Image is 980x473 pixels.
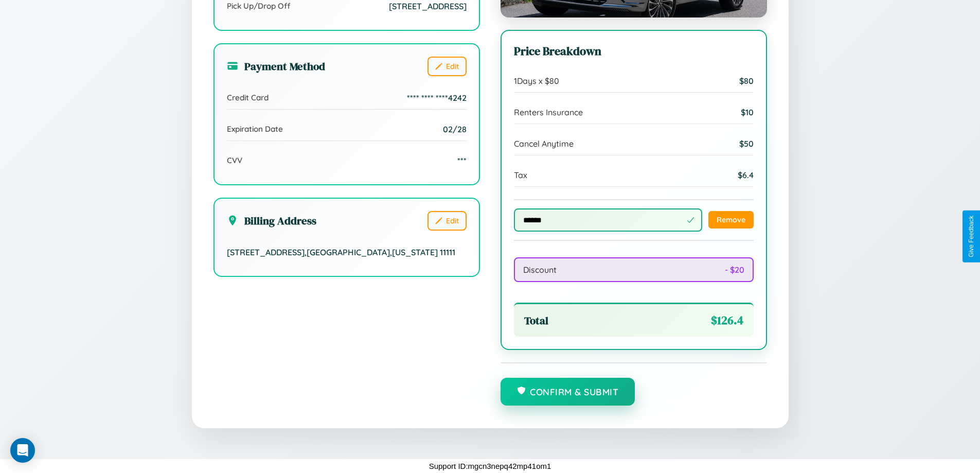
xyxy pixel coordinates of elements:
[10,438,35,463] div: Open Intercom Messenger
[427,57,467,76] button: Edit
[227,1,291,11] span: Pick Up/Drop Off
[711,312,743,328] span: $ 126.4
[227,124,283,134] span: Expiration Date
[227,213,316,228] h3: Billing Address
[227,59,325,74] h3: Payment Method
[501,378,635,406] button: Confirm & Submit
[227,247,455,257] span: [STREET_ADDRESS] , [GEOGRAPHIC_DATA] , [US_STATE] 11111
[429,459,551,473] p: Support ID: mgcn3nepq42mp41om1
[227,155,242,165] span: CVV
[523,265,557,275] span: Discount
[443,124,467,134] span: 02/28
[968,216,975,257] div: Give Feedback
[227,93,269,102] span: Credit Card
[389,1,467,11] span: [STREET_ADDRESS]
[741,107,754,117] span: $ 10
[708,211,754,229] button: Remove
[514,170,527,180] span: Tax
[739,76,754,86] span: $ 80
[739,138,754,149] span: $ 50
[514,76,559,86] span: 1 Days x $ 80
[725,265,744,275] span: - $ 20
[514,107,583,117] span: Renters Insurance
[738,170,754,180] span: $ 6.4
[514,43,754,59] h3: Price Breakdown
[427,211,467,231] button: Edit
[514,138,574,149] span: Cancel Anytime
[524,313,548,328] span: Total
